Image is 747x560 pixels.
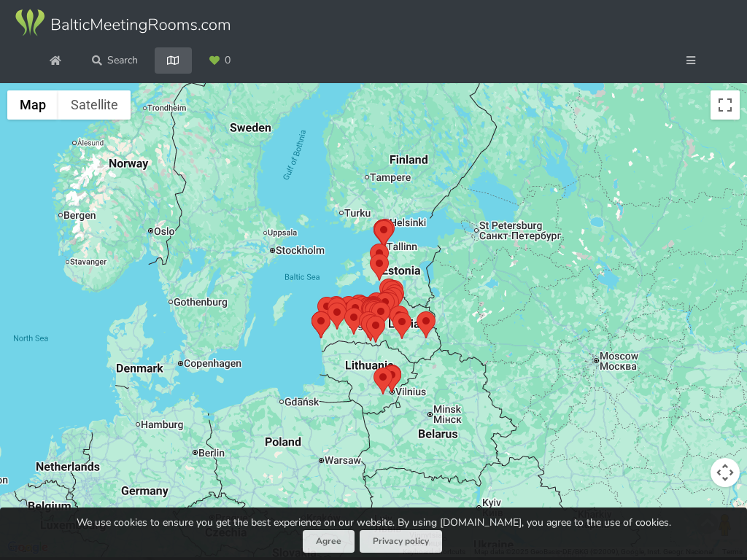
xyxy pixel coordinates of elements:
a: Privacy policy [360,530,442,553]
span: 0 [225,55,231,66]
button: Show street map [7,90,58,120]
a: Search [82,47,147,74]
button: Map camera controls [711,458,740,487]
button: Show satellite imagery [58,90,131,120]
button: Toggle fullscreen view [711,90,740,120]
button: Agree [303,530,355,553]
img: Baltic Meeting Rooms [13,8,232,38]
